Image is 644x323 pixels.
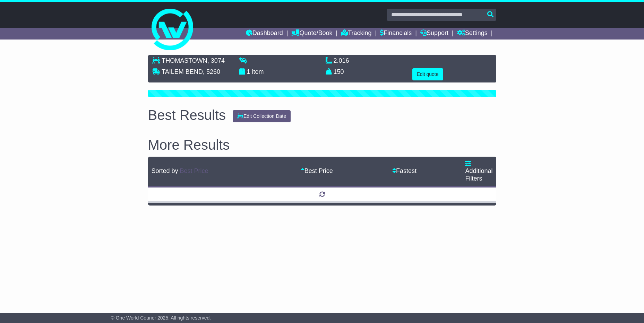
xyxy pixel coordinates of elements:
a: Settings [457,28,488,40]
span: 2.016 [334,57,349,64]
a: Fastest [392,167,417,174]
span: Sorted by [152,167,178,174]
button: Edit quote [412,68,443,80]
span: 150 [334,68,344,75]
a: Quote/Book [291,28,332,40]
a: Tracking [341,28,371,40]
span: 1 [247,68,250,75]
span: THOMASTOWN [162,57,207,64]
div: Best Results [145,107,230,123]
a: Financials [380,28,412,40]
a: Additional Filters [465,160,492,182]
button: Edit Collection Date [233,110,291,122]
a: Support [420,28,448,40]
span: TAILEM BEND [162,68,203,75]
a: Dashboard [246,28,283,40]
a: Best Price [301,167,333,174]
span: , 3074 [207,57,225,64]
span: item [252,68,264,75]
span: © One World Courier 2025. All rights reserved. [111,315,211,321]
a: Best Price [180,167,208,174]
h2: More Results [148,137,496,152]
span: , 5260 [203,68,220,75]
